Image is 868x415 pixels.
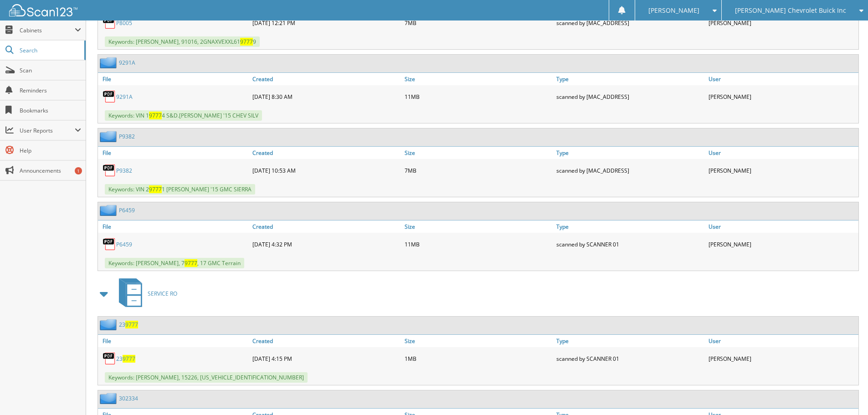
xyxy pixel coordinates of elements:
[105,372,308,383] span: Keywords: [PERSON_NAME], 15226, [US_VEHICLE_IDENTIFICATION_NUMBER]
[554,87,706,106] div: scanned by [MAC_ADDRESS]
[706,87,858,106] div: [PERSON_NAME]
[250,349,402,368] div: [DATE] 4:15 PM
[554,235,706,253] div: scanned by SCANNER 01
[250,87,402,106] div: [DATE] 8:30 AM
[100,319,119,330] img: folder2.png
[98,73,250,85] a: File
[402,161,555,179] div: 7MB
[554,147,706,159] a: Type
[75,167,82,174] div: 1
[554,14,706,32] div: scanned by [MAC_ADDRESS]
[123,355,135,363] span: 9777
[103,352,116,365] img: PDF.png
[105,36,260,47] span: Keywords: [PERSON_NAME], 91016, 2GNAXVEXXL61 9
[185,259,197,267] span: 9777
[706,349,858,368] div: [PERSON_NAME]
[706,14,858,32] div: [PERSON_NAME]
[125,321,138,328] span: 9777
[554,73,706,85] a: Type
[402,335,555,347] a: Size
[149,112,162,119] span: 9777
[402,14,555,32] div: 7MB
[105,110,262,121] span: Keywords: VIN 1 4 S&D.[PERSON_NAME] '15 CHEV SILV
[100,205,119,216] img: folder2.png
[706,220,858,233] a: User
[149,185,162,193] span: 9777
[706,73,858,85] a: User
[554,220,706,233] a: Type
[119,321,138,328] a: 239777
[250,161,402,179] div: [DATE] 10:53 AM
[402,349,555,368] div: 1MB
[116,241,132,248] a: P6459
[9,4,77,16] img: scan123-logo-white.svg
[148,290,177,297] span: SERVICE RO
[103,237,116,251] img: PDF.png
[98,335,250,347] a: File
[250,335,402,347] a: Created
[20,147,81,154] span: Help
[119,395,138,402] a: 302334
[706,335,858,347] a: User
[250,220,402,233] a: Created
[20,87,81,94] span: Reminders
[100,131,119,142] img: folder2.png
[119,59,135,67] a: 9291A
[116,19,132,27] a: P8005
[20,107,81,114] span: Bookmarks
[706,161,858,179] div: [PERSON_NAME]
[116,93,133,101] a: 9291A
[250,147,402,159] a: Created
[648,8,699,13] span: [PERSON_NAME]
[103,90,116,103] img: PDF.png
[105,258,244,268] span: Keywords: [PERSON_NAME], 7 , 17 GMC Terrain
[402,87,555,106] div: 11MB
[20,167,81,174] span: Announcements
[250,73,402,85] a: Created
[250,14,402,32] div: [DATE] 12:21 PM
[20,46,80,54] span: Search
[706,235,858,253] div: [PERSON_NAME]
[100,393,119,404] img: folder2.png
[706,147,858,159] a: User
[554,335,706,347] a: Type
[20,26,75,34] span: Cabinets
[402,235,555,253] div: 11MB
[100,57,119,68] img: folder2.png
[105,184,255,195] span: Keywords: VIN 2 1 [PERSON_NAME] '15 GMC SIERRA
[735,8,846,13] span: [PERSON_NAME] Chevrolet Buick Inc
[554,349,706,368] div: scanned by SCANNER 01
[402,73,555,85] a: Size
[250,235,402,253] div: [DATE] 4:32 PM
[98,147,250,159] a: File
[103,16,116,30] img: PDF.png
[113,276,177,312] a: SERVICE RO
[116,355,135,363] a: 239777
[116,167,132,174] a: P9382
[554,161,706,179] div: scanned by [MAC_ADDRESS]
[20,127,75,134] span: User Reports
[240,38,253,46] span: 9777
[119,206,135,214] a: P6459
[402,220,555,233] a: Size
[103,164,116,177] img: PDF.png
[20,67,81,74] span: Scan
[98,220,250,233] a: File
[402,147,555,159] a: Size
[119,133,135,140] a: P9382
